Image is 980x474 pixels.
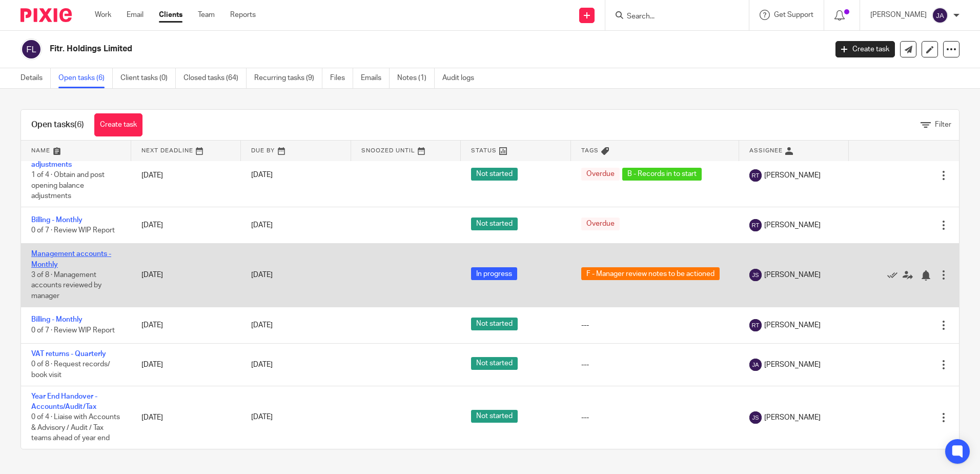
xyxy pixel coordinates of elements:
a: Reports [230,10,256,20]
span: B - Records in to start [622,168,702,181]
span: Not started [471,357,518,370]
span: Snoozed Until [361,148,415,153]
span: [PERSON_NAME] [764,270,821,280]
a: Create task [94,113,142,136]
span: Not started [471,318,518,330]
a: Management accounts - Monthly [31,250,111,268]
div: --- [581,360,729,370]
span: Not started [471,410,518,423]
td: [DATE] [131,144,241,207]
img: svg%3E [749,269,762,281]
span: 0 of 7 · Review WIP Report [31,327,115,334]
span: 0 of 7 · Review WIP Report [31,227,115,234]
span: [DATE] [251,222,273,229]
img: svg%3E [749,219,762,231]
td: [DATE] [131,307,241,343]
a: Billing - Monthly [31,216,83,224]
span: Not started [471,218,518,230]
div: --- [581,412,729,423]
h1: Open tasks [31,120,84,130]
a: Email [127,10,144,20]
img: svg%3E [749,359,762,371]
img: svg%3E [749,319,762,331]
a: Client tasks (0) [120,68,176,88]
span: (6) [74,121,84,129]
span: Filter [935,121,951,128]
a: Billing - Monthly [31,316,83,323]
span: 0 of 4 · Liaise with Accounts & Advisory / Audit / Tax teams ahead of year end [31,413,120,442]
td: [DATE] [131,386,241,449]
span: [PERSON_NAME] [764,320,821,330]
h2: Fitr. Holdings Limited [50,44,666,54]
input: Search [626,12,718,22]
a: Recurring tasks (9) [254,68,322,88]
span: [DATE] [251,271,273,279]
span: [DATE] [251,361,273,368]
span: [PERSON_NAME] [764,170,821,181]
a: VAT returns - Quarterly [31,350,106,358]
span: [DATE] [251,172,273,179]
span: Overdue [581,218,620,230]
span: Status [471,148,497,153]
a: Clients [159,10,182,20]
img: svg%3E [932,7,948,24]
a: Files [330,68,353,88]
span: Overdue [581,168,620,181]
a: Notes (1) [397,68,435,88]
a: Mark as done [887,270,903,280]
a: Team [198,10,215,20]
span: In progress [471,267,517,280]
td: [DATE] [131,344,241,386]
a: Audit logs [442,68,482,88]
span: Not started [471,168,518,181]
span: [PERSON_NAME] [764,220,821,230]
span: Get Support [774,11,813,18]
span: [DATE] [251,414,273,421]
span: 3 of 8 · Management accounts reviewed by manager [31,271,101,300]
a: Opening balance adjustments [31,151,87,168]
span: F - Manager review notes to be actioned [581,267,720,280]
img: Pixie [21,8,72,22]
span: 0 of 8 · Request records/ book visit [31,361,110,379]
p: [PERSON_NAME] [870,10,927,20]
a: Closed tasks (64) [183,68,247,88]
img: svg%3E [749,169,762,182]
a: Emails [361,68,390,88]
img: svg%3E [749,411,762,424]
a: Year End Handover - Accounts/Audit/Tax [31,393,97,410]
div: --- [581,320,729,330]
a: Work [95,10,111,20]
span: [DATE] [251,322,273,329]
img: svg%3E [21,38,42,60]
a: Open tasks (6) [58,68,113,88]
a: Details [21,68,51,88]
span: [PERSON_NAME] [764,360,821,370]
span: [PERSON_NAME] [764,412,821,423]
span: 1 of 4 · Obtain and post opening balance adjustments [31,171,105,200]
span: Tags [581,148,599,153]
td: [DATE] [131,244,241,307]
a: Create task [835,41,895,57]
td: [DATE] [131,207,241,243]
